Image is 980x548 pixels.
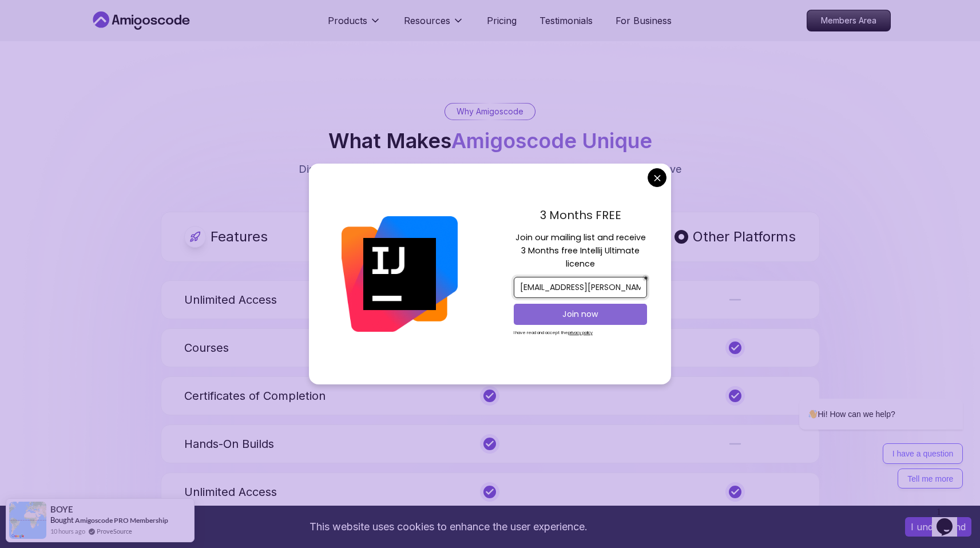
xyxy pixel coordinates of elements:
[328,14,367,27] p: Products
[328,14,381,37] button: Products
[9,514,888,539] div: This website uses cookies to enhance the user experience.
[932,502,969,537] iframe: chat widget
[905,517,971,537] button: Accept cookies
[50,505,73,514] span: BOYE
[404,14,464,37] button: Resources
[184,388,326,404] p: Certificates of Completion
[539,14,593,27] a: Testimonials
[693,228,796,246] p: Other Platforms
[763,295,969,497] iframe: chat widget
[75,516,168,525] a: Amigoscode PRO Membership
[404,14,450,27] p: Resources
[328,129,652,152] h2: What Makes
[184,292,277,308] p: Unlimited Access
[184,340,229,356] p: Courses
[211,228,268,246] p: Features
[50,515,74,525] span: Bought
[807,10,890,31] p: Members Area
[9,502,46,539] img: provesource social proof notification image
[184,484,277,500] p: Unlimited Access
[457,106,523,117] p: Why Amigoscode
[451,128,652,153] span: Amigoscode Unique
[616,14,672,27] a: For Business
[50,526,85,536] span: 10 hours ago
[298,161,683,193] p: Discover why developers choose Amigoscode to level up their skills and achieve their goals
[184,436,274,452] p: Hands-On Builds
[97,526,132,536] a: ProveSource
[487,14,517,27] a: Pricing
[807,10,891,31] a: Members Area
